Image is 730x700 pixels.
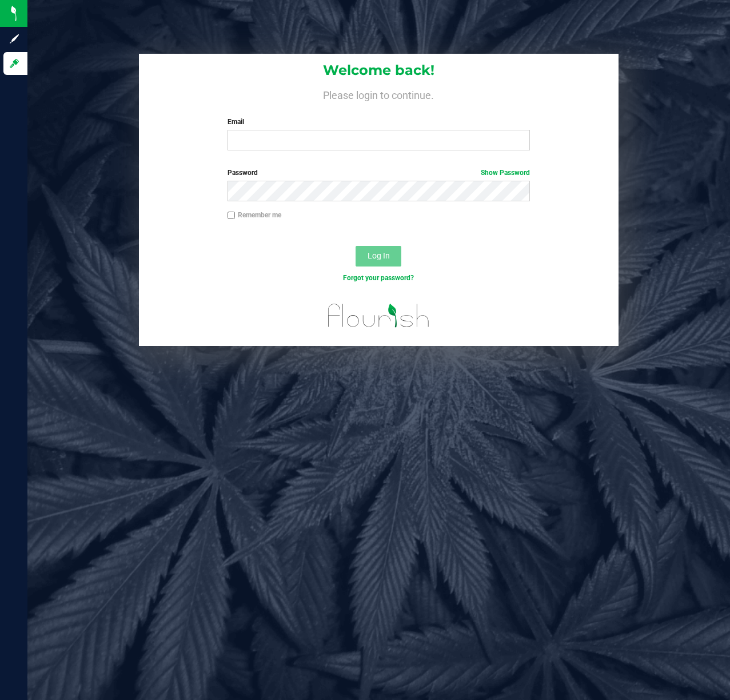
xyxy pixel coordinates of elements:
[228,169,258,177] span: Password
[343,274,414,282] a: Forgot your password?
[368,251,390,260] span: Log In
[228,117,530,127] label: Email
[228,212,236,220] input: Remember me
[481,169,530,177] a: Show Password
[9,33,20,45] inline-svg: Sign up
[356,246,401,267] button: Log In
[9,58,20,69] inline-svg: Log in
[139,63,619,78] h1: Welcome back!
[139,87,619,101] h4: Please login to continue.
[228,210,281,220] label: Remember me
[319,295,439,336] img: flourish_logo.svg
